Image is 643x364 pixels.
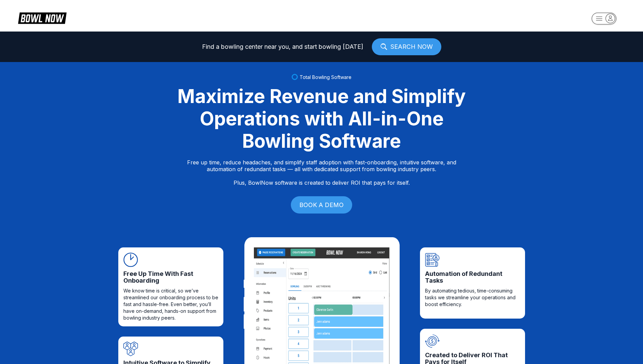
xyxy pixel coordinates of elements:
p: Free up time, reduce headaches, and simplify staff adoption with fast-onboarding, intuitive softw... [187,159,456,186]
a: SEARCH NOW [372,38,441,55]
span: Find a bowling center near you, and start bowling [DATE] [202,43,363,50]
span: Total Bowling Software [300,74,351,80]
span: Free Up Time With Fast Onboarding [123,270,218,284]
span: By automating tedious, time-consuming tasks we streamline your operations and boost efficiency. [425,287,520,308]
span: Automation of Redundant Tasks [425,270,520,284]
a: BOOK A DEMO [291,196,352,214]
span: We know time is critical, so we’ve streamlined our onboarding process to be fast and hassle-free.... [123,287,218,321]
div: Maximize Revenue and Simplify Operations with All-in-One Bowling Software [169,85,474,152]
